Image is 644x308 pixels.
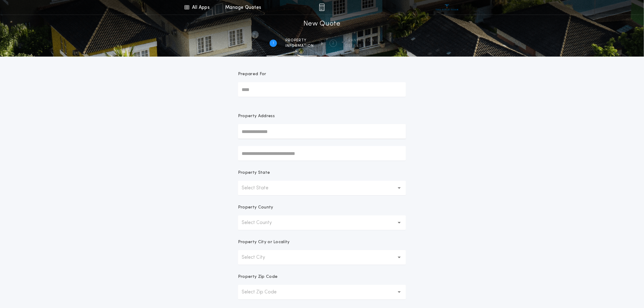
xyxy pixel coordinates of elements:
p: Select Zip Code [242,289,286,296]
button: Select City [238,250,406,265]
p: Select City [242,254,275,261]
p: Property Address [238,113,406,119]
button: Select County [238,215,406,230]
img: img [319,4,325,11]
button: Select Zip Code [238,285,406,299]
p: Prepared For [238,71,266,77]
span: Property [285,38,314,43]
h1: New Quote [303,19,341,29]
p: Property Zip Code [238,274,278,280]
button: Select State [238,181,406,195]
p: Select County [242,219,282,226]
h2: 2 [332,41,334,46]
img: vs-icon [436,4,459,10]
p: Property State [238,170,270,176]
span: details [345,44,374,48]
input: Prepared For [238,82,406,97]
h2: 1 [273,41,274,46]
p: Select State [242,184,278,192]
p: Property City or Locality [238,239,290,245]
span: information [285,44,314,48]
p: Property County [238,205,273,211]
span: Transaction [345,38,374,43]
